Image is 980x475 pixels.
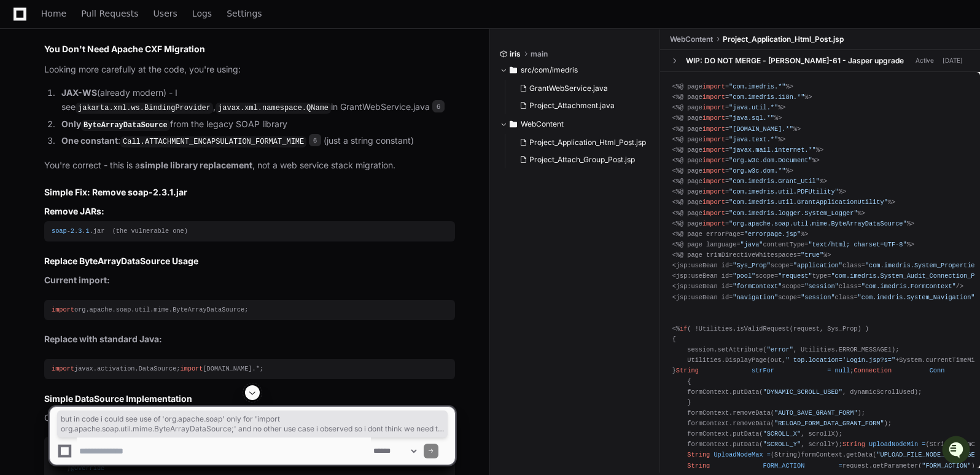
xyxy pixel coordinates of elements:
code: jakarta.xml.ws.BindingProvider [76,103,213,114]
div: Welcome [12,49,224,69]
span: "request" [778,272,812,280]
span: WebContent [521,119,564,129]
strong: JAX-WS [61,87,97,98]
span: WebContent [670,34,713,44]
code: javax.xml.namespace.QName [216,103,331,114]
span: import [702,188,725,195]
div: Start new chat [55,92,201,104]
h2: Simple Fix: Remove soap-2.3.1.jar [44,186,455,198]
img: 1756235613930-3d25f9e4-fa56-45dd-b3ad-e072dfbd1548 [25,165,34,175]
span: "[DOMAIN_NAME].*" [729,125,793,133]
span: "application" [793,262,842,269]
span: "session" [804,283,838,290]
span: but in code i could see use of 'org.apache.soap' only for 'import org.apache.soap.util.mime.ByteA... [61,414,444,434]
img: PlayerZero [12,12,37,37]
button: Project_Attach_Group_Post.jsp [515,151,646,168]
span: Settings [227,10,262,17]
span: 3 [78,227,82,235]
span: import [702,136,725,143]
span: [PERSON_NAME] [38,165,99,175]
a: Powered byPylon [87,192,149,202]
span: "Sys_Prop" [733,262,771,269]
span: Users [154,10,177,17]
span: import [702,104,725,111]
span: "org.apache.soap.util.mime.ByteArrayDataSource" [729,220,907,227]
span: "com.imedris.System_Navigation" [858,294,975,301]
span: 6 [309,134,321,146]
span: "session" [801,294,834,301]
span: Home [41,10,66,17]
span: src/com/imedris [521,65,578,75]
svg: Directory [510,63,517,77]
strong: Current import: [44,275,110,285]
span: "java.sql.*" [729,114,774,122]
span: import [702,125,725,133]
span: import [702,220,725,227]
span: import [702,178,725,185]
li: from the legacy SOAP library [58,117,455,132]
span: Connection [854,367,892,374]
img: 1756235613930-3d25f9e4-fa56-45dd-b3ad-e072dfbd1548 [12,92,34,114]
span: "navigation" [733,294,778,301]
strong: One constant [61,135,118,146]
div: [DATE] [943,56,963,65]
button: Project_Application_Html_Post.jsp [515,134,646,151]
code: ByteArrayDataSource [81,120,170,131]
span: " top.location='Login.jsp?s=" [785,356,895,364]
span: "pool" [733,272,755,280]
span: Active [912,55,938,66]
button: src/com/imedris [500,60,651,80]
span: Logs [192,10,212,17]
span: if [680,325,687,332]
code: Call.ATTACHMENT_ENCAPSULATION_FORMAT_MIME [120,136,306,147]
span: "org.w3c.dom.Document" [729,157,812,164]
button: Project_Attachment.java [515,97,644,114]
button: WebContent [500,114,651,134]
span: import [702,114,725,122]
button: See all [190,132,224,146]
span: Pylon [122,192,149,202]
img: Animesh Koratana [12,153,32,173]
span: import [180,365,203,372]
span: import [52,365,74,372]
span: strFor [752,367,774,374]
span: iris [510,49,521,59]
span: Project_Attachment.java [529,101,615,111]
span: import [702,210,725,217]
strong: simple library replacement [140,160,252,170]
span: import [702,93,725,101]
span: Project_Application_Html_Post.jsp [723,34,844,44]
button: Start new chat [209,95,224,110]
div: javax.activation.DataSource; [DOMAIN_NAME].*; [52,364,448,374]
span: "java" [741,241,763,248]
span: soap [52,227,67,235]
div: Past conversations [12,134,82,144]
h3: Replace ByteArrayDataSource Usage [44,255,455,267]
span: "com.imedris.FormContext" [861,283,956,290]
span: 1 [86,227,90,235]
span: "java.text.*" [729,136,778,143]
span: "com.imedris.util.PDFUtility" [729,188,839,195]
span: "formContext" [733,283,782,290]
span: = [827,367,831,374]
li: : (just a string constant) [58,134,455,149]
span: "error" [767,346,793,353]
span: Project_Application_Html_Post.jsp [529,138,646,147]
span: "javax.mail.internet.*" [729,146,816,154]
span: main [531,49,548,59]
span: "java.util.*" [729,104,778,111]
span: import [702,83,725,90]
span: null [835,367,850,374]
span: "com.imedris.logger.System_Logger" [729,210,857,217]
div: WIP: DO NOT MERGE - [PERSON_NAME]-61 - Jasper upgrade [686,56,904,66]
iframe: Open customer support [941,434,974,468]
span: Project_Attach_Group_Post.jsp [529,155,635,165]
span: Pull Requests [81,10,138,17]
span: import [702,146,725,154]
span: "com.imedris.i18n.*" [729,93,804,101]
span: "com.imedris.util.GrantApplicationUtility" [729,198,888,206]
button: GrantWebService.java [515,80,644,97]
span: "com.imedris.Grant_Util" [729,178,820,185]
p: Looking more carefully at the code, you're using: [44,63,455,77]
